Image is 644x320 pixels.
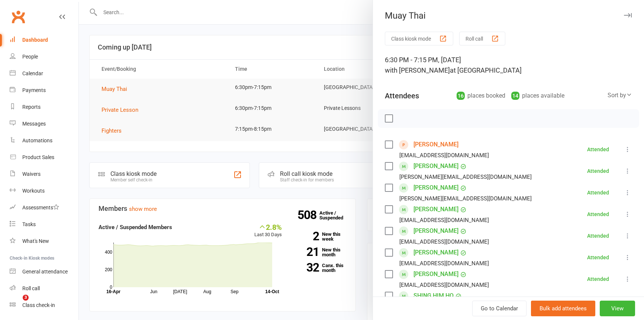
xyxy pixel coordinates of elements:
[587,190,609,195] div: Attended
[587,212,609,217] div: Attended
[22,121,46,127] div: Messages
[10,132,78,149] a: Automations
[459,32,505,45] button: Roll call
[22,54,38,60] div: People
[511,92,519,100] div: 14
[587,168,609,174] div: Attended
[22,188,45,194] div: Workouts
[22,205,59,210] div: Assessments
[399,172,532,182] div: [PERSON_NAME][EMAIL_ADDRESS][DOMAIN_NAME]
[10,183,78,199] a: Workouts
[399,237,489,247] div: [EMAIL_ADDRESS][DOMAIN_NAME]
[413,268,458,280] a: [PERSON_NAME]
[10,216,78,233] a: Tasks
[608,91,632,100] div: Sort by
[385,32,453,45] button: Class kiosk mode
[413,139,458,151] a: [PERSON_NAME]
[22,87,46,93] div: Payments
[413,225,458,237] a: [PERSON_NAME]
[399,194,532,203] div: [PERSON_NAME][EMAIL_ADDRESS][DOMAIN_NAME]
[22,104,41,110] div: Reports
[22,238,49,244] div: What's New
[450,66,522,74] span: at [GEOGRAPHIC_DATA]
[22,137,52,143] div: Automations
[413,290,454,302] a: SHING HIM HO
[10,149,78,166] a: Product Sales
[472,301,527,316] a: Go to Calendar
[22,70,43,76] div: Calendar
[22,37,48,43] div: Dashboard
[22,154,54,160] div: Product Sales
[23,295,29,301] span: 3
[10,82,78,99] a: Payments
[10,280,78,297] a: Roll call
[10,233,78,250] a: What's New
[587,147,609,152] div: Attended
[399,259,489,268] div: [EMAIL_ADDRESS][DOMAIN_NAME]
[587,276,609,282] div: Attended
[385,66,450,74] span: with [PERSON_NAME]
[413,203,458,215] a: [PERSON_NAME]
[385,55,632,76] div: 6:30 PM - 7:15 PM, [DATE]
[9,7,28,26] a: Clubworx
[22,221,36,227] div: Tasks
[10,199,78,216] a: Assessments
[22,302,55,308] div: Class check-in
[373,10,644,21] div: Muay Thai
[10,32,78,48] a: Dashboard
[22,171,41,177] div: Waivers
[511,91,564,101] div: places available
[399,280,489,290] div: [EMAIL_ADDRESS][DOMAIN_NAME]
[413,182,458,194] a: [PERSON_NAME]
[10,99,78,115] a: Reports
[10,166,78,183] a: Waivers
[457,92,465,100] div: 16
[399,151,489,160] div: [EMAIL_ADDRESS][DOMAIN_NAME]
[385,91,419,101] div: Attendees
[10,263,78,280] a: General attendance kiosk mode
[22,269,68,275] div: General attendance
[10,65,78,82] a: Calendar
[399,215,489,225] div: [EMAIL_ADDRESS][DOMAIN_NAME]
[10,115,78,132] a: Messages
[413,160,458,172] a: [PERSON_NAME]
[413,247,458,259] a: [PERSON_NAME]
[587,233,609,238] div: Attended
[7,295,25,313] iframe: Intercom live chat
[22,285,40,291] div: Roll call
[600,301,635,316] button: View
[587,255,609,260] div: Attended
[531,301,595,316] button: Bulk add attendees
[10,297,78,314] a: Class kiosk mode
[457,91,505,101] div: places booked
[10,48,78,65] a: People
